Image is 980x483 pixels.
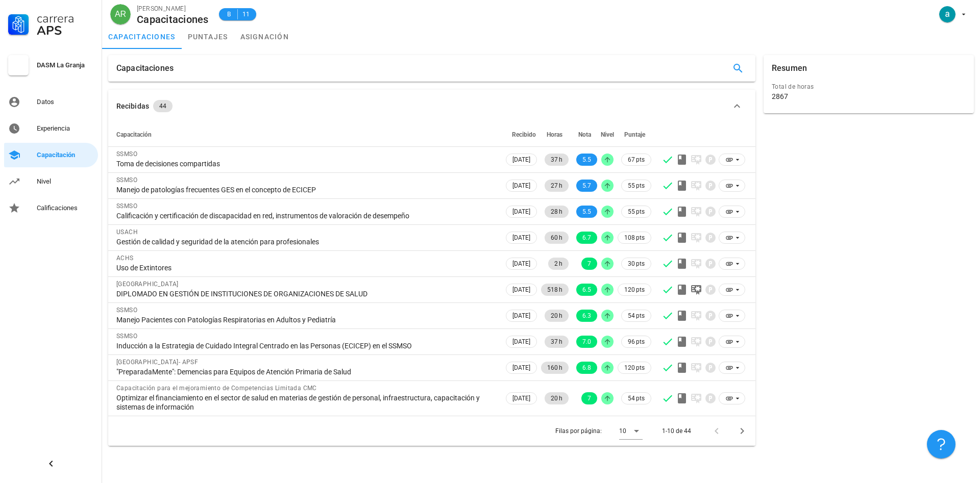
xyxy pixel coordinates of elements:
[512,336,530,347] span: [DATE]
[582,362,591,374] span: 6.8
[512,393,530,404] span: [DATE]
[619,426,626,436] div: 10
[116,150,137,158] span: SSMSO
[4,116,98,141] a: Experiencia
[628,259,645,269] span: 30 pts
[587,258,591,270] span: 7
[116,228,138,236] span: USACH
[102,24,182,49] a: capacitaciones
[512,284,530,295] span: [DATE]
[4,196,98,220] a: Calificaciones
[159,100,166,112] span: 44
[116,255,134,262] span: ACHS
[108,90,755,122] button: Recibidas 44
[242,9,250,19] span: 11
[37,151,94,159] div: Capacitación
[582,180,591,192] span: 5.7
[547,284,562,296] span: 518 h
[551,180,562,192] span: 27 h
[116,55,174,82] div: Capacitaciones
[512,131,536,138] span: Recibido
[772,82,966,92] div: Total de horas
[551,310,562,322] span: 20 h
[939,6,955,22] div: avatar
[599,122,616,147] th: Nivel
[628,393,645,403] span: 54 pts
[662,426,691,436] div: 1-10 de 44
[772,92,788,101] div: 2867
[512,310,530,321] span: [DATE]
[115,4,126,24] span: AR
[116,100,149,112] div: Recibidas
[601,131,614,138] span: Nivel
[116,281,179,288] span: [GEOGRAPHIC_DATA]
[116,237,496,246] div: Gestión de calidad y seguridad de la atención para profesionales
[582,232,591,244] span: 6.7
[624,233,645,243] span: 108 pts
[628,207,645,217] span: 55 pts
[582,284,591,296] span: 6.5
[624,131,645,138] span: Puntaje
[512,258,530,269] span: [DATE]
[37,177,94,186] div: Nivel
[225,9,233,19] span: B
[116,393,496,412] div: Optimizar el financiamiento en el sector de salud en materias de gestión de personal, infraestruc...
[37,124,94,133] div: Experiencia
[37,98,94,106] div: Datos
[551,392,562,404] span: 20 h
[512,232,530,243] span: [DATE]
[116,176,137,184] span: SSMSO
[624,285,645,295] span: 120 pts
[512,362,530,373] span: [DATE]
[504,122,539,147] th: Recibido
[116,185,496,194] div: Manejo de patologías frecuentes GES en el concepto de ECICEP
[116,211,496,220] div: Calificación y certificación de discapacidad en red, instrumentos de valoración de desempeño
[582,206,591,218] span: 5.5
[512,154,530,165] span: [DATE]
[733,422,751,440] button: Página siguiente
[108,122,504,147] th: Capacitación
[539,122,571,147] th: Horas
[582,336,591,348] span: 7.0
[554,258,562,270] span: 2 h
[616,122,653,147] th: Puntaje
[37,61,94,69] div: DASM La Granja
[551,232,562,244] span: 60 h
[116,131,152,138] span: Capacitación
[37,24,94,37] div: APS
[547,362,562,374] span: 160 h
[116,367,496,376] div: "PreparadaMente": Demencias para Equipos de Atención Primaria de Salud
[512,180,530,191] span: [DATE]
[4,169,98,194] a: Nivel
[547,131,562,138] span: Horas
[116,263,496,272] div: Uso de Extintores
[628,337,645,347] span: 96 pts
[512,206,530,217] span: [DATE]
[628,181,645,191] span: 55 pts
[116,333,137,340] span: SSMSO
[571,122,599,147] th: Nota
[234,24,296,49] a: asignación
[587,392,591,404] span: 7
[110,4,131,24] div: avatar
[116,315,496,324] div: Manejo Pacientes con Patologías Respiratorias en Adultos y Pediatría
[116,385,317,392] span: Capacitación para el mejoramiento de Competencias Limitada CMC
[582,310,591,322] span: 6.3
[628,311,645,321] span: 54 pts
[182,24,234,49] a: puntajes
[551,206,562,218] span: 28 h
[582,154,591,166] span: 5.5
[551,154,562,166] span: 37 h
[116,307,137,314] span: SSMSO
[628,155,645,165] span: 67 pts
[37,12,94,24] div: Carrera
[4,143,98,167] a: Capacitación
[116,159,496,168] div: Toma de decisiones compartidas
[137,4,209,14] div: [PERSON_NAME]
[772,55,807,82] div: Resumen
[116,359,198,366] span: [GEOGRAPHIC_DATA]- APSF
[578,131,591,138] span: Nota
[551,336,562,348] span: 37 h
[116,341,496,350] div: Inducción a la Estrategia de Cuidado Integral Centrado en las Personas (ECICEP) en el SSMSO
[137,14,209,25] div: Capacitaciones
